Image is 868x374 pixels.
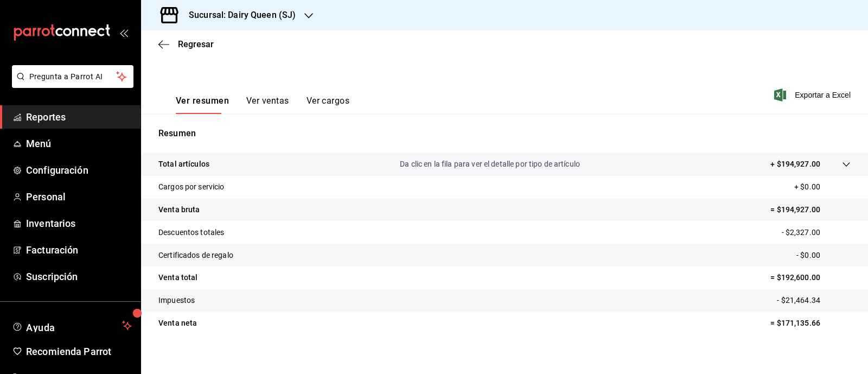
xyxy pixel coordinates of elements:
[26,319,118,332] span: Ayuda
[770,204,851,215] p: = $194,927.00
[158,295,195,306] p: Impuestos
[176,96,229,114] button: Ver resumen
[26,163,132,178] span: Configuración
[8,79,133,90] a: Pregunta a Parrot AI
[178,39,214,49] span: Regresar
[26,189,132,204] span: Personal
[158,127,851,140] p: Resumen
[12,65,133,88] button: Pregunta a Parrot AI
[770,318,851,329] p: = $171,135.66
[158,250,233,261] p: Certificados de regalo
[400,159,580,170] p: Da clic en la fila para ver el detalle por tipo de artículo
[782,227,851,238] p: - $2,327.00
[776,88,851,102] button: Exportar a Excel
[158,272,197,283] p: Venta total
[307,96,350,114] button: Ver cargos
[158,159,209,170] p: Total artículos
[26,269,132,284] span: Suscripción
[794,181,851,193] p: + $0.00
[26,344,132,359] span: Recomienda Parrot
[246,96,289,114] button: Ver ventas
[180,9,296,22] h3: Sucursal: Dairy Queen (SJ)
[29,71,117,83] span: Pregunta a Parrot AI
[26,216,132,231] span: Inventarios
[158,227,224,238] p: Descuentos totales
[158,181,225,193] p: Cargos por servicio
[119,28,128,37] button: open_drawer_menu
[176,96,349,114] div: navigation tabs
[158,318,197,329] p: Venta neta
[770,272,851,283] p: = $192,600.00
[770,159,820,170] p: + $194,927.00
[158,204,200,215] p: Venta bruta
[26,110,132,124] span: Reportes
[796,250,851,261] p: - $0.00
[26,243,132,257] span: Facturación
[158,39,214,49] button: Regresar
[26,136,132,151] span: Menú
[777,295,851,306] p: - $21,464.34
